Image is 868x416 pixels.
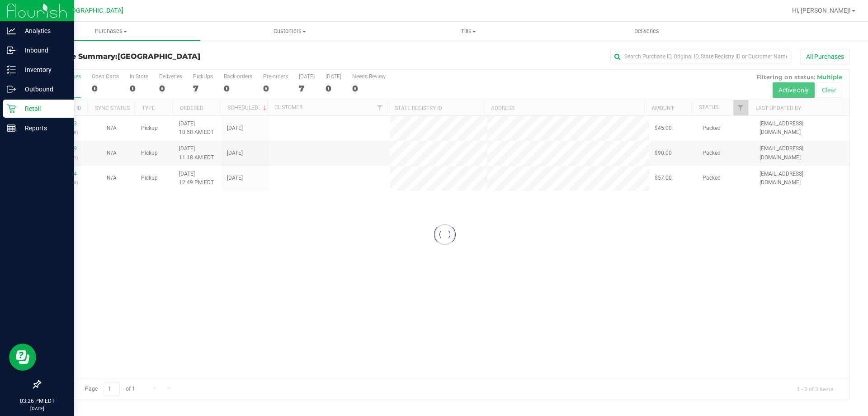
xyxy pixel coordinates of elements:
[800,49,850,64] button: All Purchases
[4,405,70,412] p: [DATE]
[7,124,16,133] inline-svg: Reports
[622,27,671,35] span: Deliveries
[557,22,736,41] a: Deliveries
[118,52,200,61] span: [GEOGRAPHIC_DATA]
[16,84,70,95] p: Outbound
[16,64,70,75] p: Inventory
[792,7,851,14] span: Hi, [PERSON_NAME]!
[7,85,16,94] inline-svg: Outbound
[9,344,36,371] iframe: Resource center
[22,22,200,41] a: Purchases
[16,123,70,134] p: Reports
[40,53,310,61] h3: Purchase Summary:
[7,46,16,55] inline-svg: Inbound
[379,22,557,41] a: Tills
[7,65,16,74] inline-svg: Inventory
[200,22,379,41] a: Customers
[7,26,16,35] inline-svg: Analytics
[16,103,70,114] p: Retail
[379,27,557,35] span: Tills
[61,7,123,14] span: [GEOGRAPHIC_DATA]
[610,50,791,63] input: Search Purchase ID, Original ID, State Registry ID or Customer Name...
[7,104,16,113] inline-svg: Retail
[16,25,70,36] p: Analytics
[22,27,200,35] span: Purchases
[4,397,70,405] p: 03:26 PM EDT
[16,45,70,56] p: Inbound
[201,27,378,35] span: Customers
